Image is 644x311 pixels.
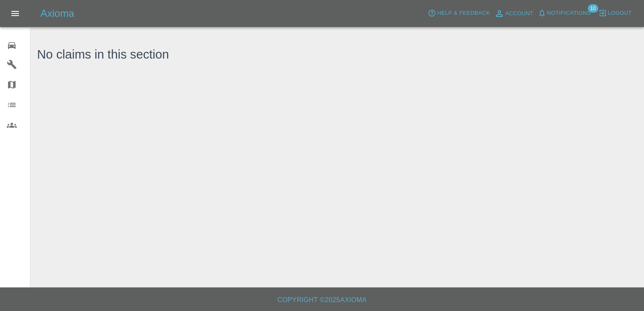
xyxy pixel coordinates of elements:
[536,7,593,20] button: Notifications
[426,7,492,20] button: Help & Feedback
[5,3,25,24] button: Open drawer
[7,294,637,306] h6: Copyright © 2025 Axioma
[437,8,490,18] span: Help & Feedback
[505,9,534,19] span: Account
[37,46,169,64] h3: No claims in this section
[547,8,591,18] span: Notifications
[492,7,536,20] a: Account
[596,7,634,20] button: Logout
[40,7,74,20] h5: Axioma
[588,4,598,13] span: 10
[608,8,632,18] span: Logout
